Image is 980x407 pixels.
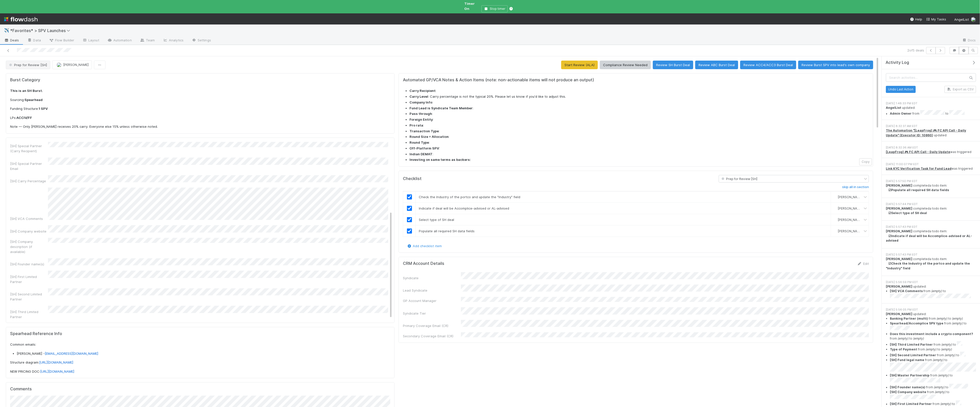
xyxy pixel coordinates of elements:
[890,321,943,325] strong: Spearhead/Accomplice SPV type
[944,86,976,93] button: Export as CSV
[409,129,439,133] strong: Transaction Type
[103,37,136,45] a: Automation
[419,206,509,210] span: Indicate if deal will be Accomplice-advised or AL-advised
[971,17,976,22] img: avatar_b18de8e2-1483-4e81-aa60-0a3d21592880.png
[886,129,966,137] a: The Automation "[LeapFrog] 🎮 FC API Call - Daily Update" (Executor ID: 10860)
[403,288,461,293] div: Lead Syndicate
[913,337,924,340] em: (empty)
[6,61,50,69] button: Prep for Review [SH]
[941,347,952,351] em: (empty)
[409,152,869,157] li: :
[890,386,925,389] strong: [SH] Founder name(s)
[890,353,936,357] strong: [SH] Second Limited Partner
[798,61,873,69] button: Review Burst SPV into lead's own company
[409,89,435,93] strong: Carry Recipient
[10,360,390,365] p: Structure diagram:
[886,86,916,93] button: Undo Last Action
[10,369,390,374] p: NEW PRICING DOC:
[45,351,98,355] a: [EMAIL_ADDRESS][DOMAIN_NAME]
[45,37,78,45] a: Flow Builder
[39,107,48,111] strong: 1 SPV
[890,332,973,336] strong: Does this investment include a crypto component?
[409,100,869,105] li: :
[857,262,869,266] a: Edit
[409,140,869,145] li: :
[409,123,869,128] li: :
[886,234,972,242] strong: ☑ Indicate if deal will be Accomplice-advised or AL-advised
[409,111,869,116] li: :
[886,229,912,233] strong: [PERSON_NAME]
[890,341,976,347] li: from to
[890,289,976,299] li: from to
[52,60,92,69] button: [PERSON_NAME]
[10,331,390,336] h5: Spearhead Reference Info
[653,61,693,69] button: Review SH Burst Deal
[838,206,863,210] span: [PERSON_NAME]
[4,28,9,33] span: ✈️
[910,17,922,22] div: Help
[926,17,946,22] a: My Tasks
[941,343,952,346] em: (empty)
[886,308,976,312] div: [DATE] 5:56:05 PM EDT
[886,312,912,316] strong: [PERSON_NAME]
[10,161,48,171] div: [SH] Special Partner Email
[409,146,439,150] strong: Off-Platform SPV
[10,309,48,319] div: [SH] Third Limited Partner
[720,177,758,181] span: Prep for Review [SH]
[890,384,976,390] li: from to
[886,106,976,116] div: updated:
[481,5,508,12] button: Stop timer
[890,358,976,373] li: from to
[890,343,933,346] strong: [SH] Third Limited Partner
[419,218,454,222] span: Select type of SH deal
[403,78,869,83] h5: Automated GP/VCA Notes & Action Items (note: non-actionable items will not produce an output)
[833,195,837,199] img: avatar_8fe3758e-7d23-4e6b-a9f5-b81892974716.png
[890,347,976,352] li: from to
[24,98,43,102] strong: Spearhead
[159,37,188,45] a: Analytics
[937,317,947,320] em: (empty)
[403,334,461,339] div: Secondary Coverage Email (CR)
[886,280,976,284] div: [DATE] 5:56:59 PM EDT
[886,124,976,128] div: [DATE] 8:32:37 AM EDT
[23,37,45,45] a: Data
[931,289,942,293] em: (empty)
[890,112,912,116] strong: Admin Owner
[886,257,976,271] div: completed a todo item:
[409,100,432,104] strong: Company Info
[886,285,912,288] strong: [PERSON_NAME]
[10,274,48,284] div: [SH] First Limited Partner
[4,15,38,23] img: logo-inverted-e16ddd16eac7371096b0.svg
[409,129,869,134] li: :
[403,275,461,281] div: Syndicate
[954,17,969,21] span: AngelList
[10,97,390,103] p: Sourcing:
[409,94,869,99] li: : Carry percentage is not the typical 20%. Please let us know if you'd like to adjust this.
[886,202,976,206] div: [DATE] 5:57:44 PM EDT
[842,185,869,191] a: skip all in section
[4,38,19,43] span: Deals
[10,387,390,392] h5: Comments
[886,257,912,261] strong: [PERSON_NAME]
[886,207,912,210] strong: [PERSON_NAME]
[890,390,976,400] li: from to
[838,218,863,221] span: [PERSON_NAME]
[886,145,976,150] div: [DATE] 8:32:36 AM EDT
[890,321,976,332] li: from to
[886,101,976,106] div: [DATE] 1:48:33 PM EDT
[561,61,598,69] button: Start Review (ALA)
[10,89,43,93] strong: This is an SH Burst.
[409,106,473,110] strong: Fund Lead is Syndicate Team Member
[10,106,390,111] p: Funding Structure:
[10,342,390,347] p: Common emails:
[10,28,73,33] span: *Favorites* > SPV Launches
[842,185,869,189] h6: skip all in section
[403,311,461,316] div: Syndicate Tier
[952,321,963,325] em: (empty)
[886,262,970,270] strong: ☑ Check the Industry of the portco and update the "Industry" field
[945,353,956,357] em: (empty)
[464,2,475,11] span: Timer On
[409,117,433,121] strong: Foreign Entity
[890,402,932,406] strong: [SH] First Limited Partner
[419,229,475,233] span: Populate all required SH data fields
